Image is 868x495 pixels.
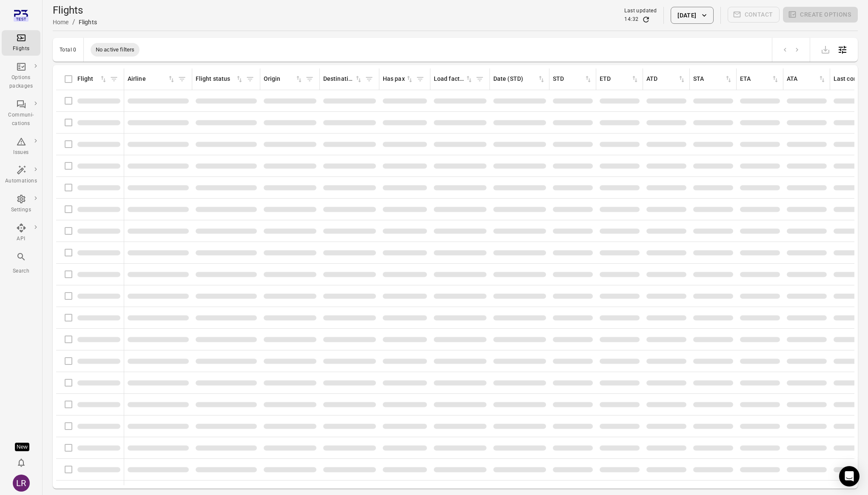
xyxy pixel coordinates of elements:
span: Filter by airline [176,73,188,85]
a: Issues [2,134,40,159]
span: Filter by flight [108,73,120,85]
span: Please make a selection to export [817,45,834,53]
span: Filter by load factor [473,73,486,85]
div: Sort by origin in ascending order [264,74,303,84]
div: Last updated [624,7,657,15]
span: No active filters [91,46,140,54]
div: Sort by load factor in ascending order [434,74,473,84]
div: API [5,235,37,243]
div: Options packages [5,74,37,91]
div: Communi-cations [5,111,37,128]
a: Flights [2,30,40,56]
a: Home [53,19,69,26]
a: Settings [2,191,40,217]
div: Issues [5,148,37,157]
button: Notifications [13,454,30,471]
a: Automations [2,162,40,188]
div: Sort by STD in ascending order [553,74,592,84]
div: Sort by date (STD) in ascending order [493,74,546,84]
div: Flights [5,45,37,53]
div: Sort by airline in ascending order [128,74,176,84]
div: Settings [5,206,37,214]
span: Please make a selection to create communications [728,7,780,24]
span: Filter by flight status [244,73,256,85]
span: Filter by destination [363,73,376,85]
div: Sort by ETA in ascending order [740,74,780,84]
h1: Flights [53,3,97,17]
button: [DATE] [671,7,713,24]
a: API [2,220,40,246]
div: Search [5,267,37,276]
div: Sort by destination in ascending order [323,74,363,84]
button: Laufey Rut [9,471,33,495]
button: Refresh data [642,15,650,24]
nav: Breadcrumbs [53,17,97,27]
span: Please make a selection to create an option package [783,7,858,24]
li: / [72,17,75,27]
div: Tooltip anchor [15,443,29,451]
div: Sort by ATA in ascending order [787,74,826,84]
button: Search [2,249,40,278]
div: Sort by flight status in ascending order [196,74,244,84]
div: Total 0 [60,47,77,53]
div: Automations [5,177,37,185]
a: Communi-cations [2,97,40,131]
span: Filter by has pax [414,73,427,85]
span: Filter by origin [303,73,316,85]
div: Sort by STA in ascending order [693,74,733,84]
div: Flights [79,18,97,26]
div: Sort by has pax in ascending order [383,74,414,84]
div: Sort by flight in ascending order [77,74,108,84]
div: Sort by ATD in ascending order [646,74,686,84]
div: Open Intercom Messenger [839,466,859,486]
nav: pagination navigation [779,44,803,55]
a: Options packages [2,59,40,93]
button: Open table configuration [834,41,851,58]
div: Sort by ETD in ascending order [600,74,639,84]
div: 14:32 [624,15,638,24]
div: LR [13,475,30,492]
